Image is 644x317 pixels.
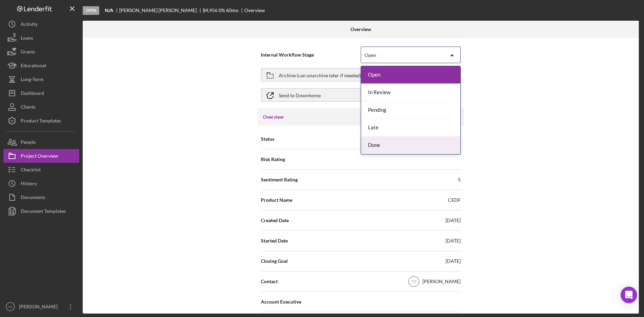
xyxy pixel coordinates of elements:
button: Product Templates [3,114,79,128]
div: 5 [458,176,461,183]
span: Account Executive [261,298,301,305]
button: TS[PERSON_NAME] [3,300,79,314]
div: Dashboard [21,86,44,102]
div: Long-Term [21,72,43,88]
span: Status [261,136,274,142]
button: Educational [3,59,79,72]
button: Activity [3,17,79,31]
button: Clients [3,100,79,114]
b: N/A [105,8,113,13]
button: Loans [3,31,79,45]
span: Created Date [261,217,289,224]
button: Documents [3,190,79,204]
span: Contact [261,278,278,285]
h3: Overview [263,113,284,120]
div: 0 % [218,8,225,13]
span: Started Date [261,237,288,244]
div: [PERSON_NAME] [422,278,461,285]
button: Grants [3,45,79,59]
div: Activity [21,17,38,33]
div: Grants [21,45,35,60]
button: People [3,135,79,149]
div: CEDF [448,197,461,204]
button: Long-Term [3,72,79,86]
span: Internal Workflow Stage [261,51,361,58]
span: Sentiment Rating [261,176,298,183]
button: History [3,177,79,190]
span: $4,956 [203,7,217,13]
text: TS [411,279,416,284]
div: Open Intercom Messenger [621,287,637,303]
span: Product Name [261,197,292,204]
div: Done [361,137,460,154]
div: 60 mo [226,8,238,13]
text: TS [8,305,12,309]
div: Archive (can unarchive later if needed) [279,69,361,81]
button: Dashboard [3,86,79,100]
span: Closing Goal [261,258,288,265]
div: Pending [361,101,460,119]
div: [DATE] [446,217,461,224]
div: Document Templates [21,204,66,220]
div: Checklist [21,163,41,178]
div: Educational [21,59,46,74]
div: Send to Downhome [279,89,321,101]
div: [DATE] [446,237,461,244]
button: Document Templates [3,204,79,218]
div: [PERSON_NAME] [17,300,62,315]
div: Loans [21,31,33,47]
button: Archive (can unarchive later if needed) [261,68,461,82]
div: In Review [361,84,460,101]
div: Open [83,6,99,15]
div: Open [361,66,460,84]
div: Clients [21,100,35,116]
div: Project Overview [21,149,58,165]
div: People [21,135,35,151]
b: Overview [350,27,371,32]
button: Checklist [3,163,79,177]
div: [PERSON_NAME] [PERSON_NAME] [119,8,203,13]
button: Send to Downhome [261,88,461,102]
div: Documents [21,190,45,206]
div: Overview [244,8,265,13]
div: Open [365,52,376,58]
span: Risk Rating [261,156,285,163]
button: Project Overview [3,149,79,163]
div: History [21,177,37,192]
div: [DATE] [446,258,461,265]
div: Late [361,119,460,137]
div: Product Templates [21,114,61,129]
